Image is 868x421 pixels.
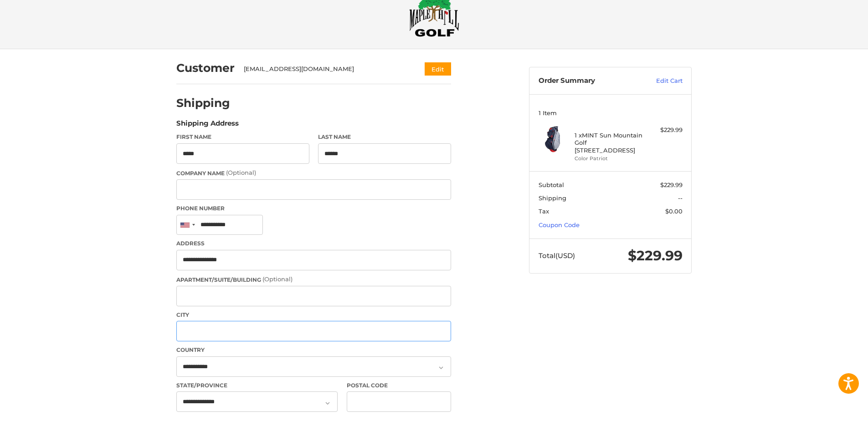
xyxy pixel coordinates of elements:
h2: Shipping [176,96,230,110]
legend: Shipping Address [176,118,239,133]
label: Country [176,346,451,354]
small: (Optional) [226,169,256,176]
span: Subtotal [539,181,564,188]
span: $0.00 [665,208,683,215]
span: $229.99 [628,247,683,264]
label: Address [176,239,451,248]
span: Total (USD) [539,251,575,260]
label: City [176,311,451,319]
a: Coupon Code [539,221,580,228]
label: First Name [176,133,309,141]
a: Edit Cart [637,76,683,86]
span: $229.99 [660,181,683,188]
h4: 1 x MINT Sun Mountain Golf [STREET_ADDRESS] [575,132,644,154]
h3: Order Summary [539,76,637,86]
h3: 1 Item [539,109,683,117]
div: $229.99 [647,126,683,135]
iframe: Google Customer Reviews [793,396,868,421]
label: Postal Code [347,381,452,390]
label: Apartment/Suite/Building [176,275,451,284]
small: (Optional) [262,275,293,283]
h2: Customer [176,61,235,75]
li: Color Patriot [575,155,644,162]
button: Edit [425,62,451,76]
div: United States: +1 [177,215,198,235]
span: Tax [539,208,549,215]
span: -- [678,194,683,202]
label: Last Name [318,133,451,141]
label: Phone Number [176,204,451,213]
label: State/Province [176,381,338,390]
label: Company Name [176,168,451,178]
div: [EMAIL_ADDRESS][DOMAIN_NAME] [244,65,407,74]
span: Shipping [539,194,566,202]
